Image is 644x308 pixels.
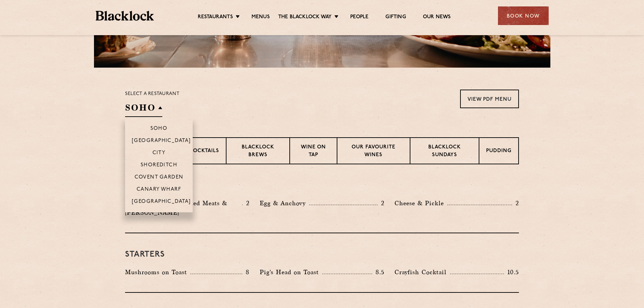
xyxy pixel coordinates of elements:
p: Covent Garden [135,174,184,181]
a: Our News [423,14,451,21]
p: Egg & Anchovy [260,198,309,208]
p: [GEOGRAPHIC_DATA] [132,199,191,206]
p: Mushrooms on Toast [125,267,190,277]
p: 10.5 [504,268,519,277]
div: Book Now [498,6,549,25]
p: City [152,150,166,157]
a: The Blacklock Way [278,14,332,21]
a: Menus [252,14,270,21]
a: Restaurants [198,14,233,21]
h3: Pre Chop Bites [125,181,519,190]
p: Crayfish Cocktail [395,267,450,277]
p: Shoreditch [141,162,177,169]
p: Cheese & Pickle [395,198,447,208]
img: BL_Textured_Logo-footer-cropped.svg [96,11,154,21]
p: Blacklock Sundays [417,144,472,160]
p: 2 [243,199,249,208]
a: People [350,14,368,21]
a: Gifting [385,14,406,21]
p: Soho [150,126,168,133]
p: 2 [512,199,519,208]
a: View PDF Menu [460,90,519,108]
p: 2 [378,199,384,208]
h3: Starters [125,250,519,259]
p: Pudding [486,147,511,156]
p: Wine on Tap [297,144,330,160]
h2: SOHO [125,102,162,117]
p: Pig's Head on Toast [260,267,322,277]
p: 8.5 [372,268,384,277]
p: [GEOGRAPHIC_DATA] [132,138,191,145]
p: Blacklock Brews [233,144,283,160]
p: Cocktails [189,147,219,156]
p: Our favourite wines [344,144,403,160]
p: 8 [242,268,249,277]
p: Select a restaurant [125,90,180,98]
p: Canary Wharf [137,187,181,193]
